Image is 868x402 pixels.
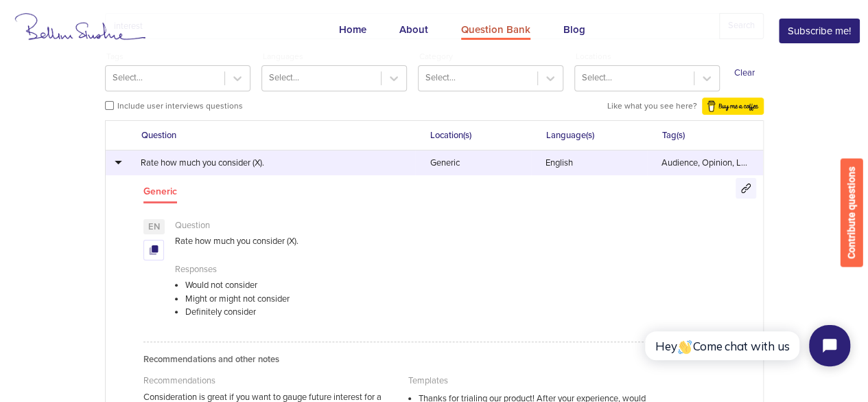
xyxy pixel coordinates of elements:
[445,5,547,56] a: Question Bank
[461,22,530,40] div: Question Bank
[779,19,860,44] button: Subscribe me!
[725,50,764,97] button: Clear
[408,375,655,391] p: Templates
[175,263,318,280] div: Responses
[141,130,176,141] span: Question
[143,184,177,203] li: Generic
[117,100,243,112] label: Include user interviews questions
[399,22,428,40] div: About
[546,130,594,141] span: Language(s)
[425,71,456,85] div: Select...
[841,158,863,267] button: Contribute questions
[430,130,471,141] span: Location(s)
[339,22,366,40] div: Home
[175,219,318,236] div: Question
[383,5,445,56] a: About
[662,130,685,141] span: Tag(s)
[185,293,318,306] li: Might or might not consider
[563,22,585,40] div: Blog
[607,97,763,115] a: Like what you see here?
[607,101,696,111] span: Like what you see here?
[143,375,390,391] p: Recommendations
[143,219,165,235] div: EN
[322,5,383,56] a: Home
[126,150,416,175] td: Rate how much you consider (X). column header Question
[113,71,143,85] div: Select...
[626,313,862,378] iframe: Tidio Chat
[175,235,318,249] p: Rate how much you consider (X).
[582,71,612,85] div: Select...
[415,150,531,175] td: Generic column header Location(s)
[185,279,318,293] li: Would not consider
[269,71,299,85] div: Select...
[647,150,763,175] td: Audience, Opinion, Lifestyle, Problem Intensity, Consumer Need, Solution Appeal, Consumer Feedbac...
[185,306,318,320] li: Definitely consider
[547,5,602,56] a: Blog
[143,353,760,370] p: Recommendations and other notes
[531,150,647,175] td: English column header Language(s)
[702,98,763,115] img: Buy Me A Coffee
